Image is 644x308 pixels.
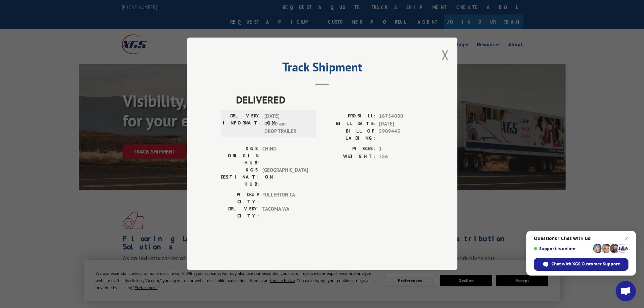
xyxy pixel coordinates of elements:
[262,191,308,206] span: FULLERTON , CA
[262,167,308,188] span: [GEOGRAPHIC_DATA]
[379,120,424,128] span: [DATE]
[534,236,628,241] span: Questions? Chat with us!
[262,145,308,167] span: CHINO
[221,167,259,188] label: XGS DESTINATION HUB:
[322,120,376,128] label: BILL DATE:
[551,261,620,267] span: Chat with XGS Customer Support
[616,281,636,301] a: Open chat
[442,46,449,64] button: Close modal
[221,206,259,220] label: DELIVERY CITY:
[379,145,424,153] span: 1
[322,153,376,161] label: WEIGHT:
[236,92,424,108] span: DELIVERED
[379,113,424,120] span: 16754080
[223,113,261,136] label: DELIVERY INFORMATION:
[221,191,259,206] label: PICKUP CITY:
[264,113,310,136] span: [DATE] 08:00 am DROP TRAILER
[322,113,376,120] label: PROBILL:
[322,128,376,142] label: BILL OF LADING:
[379,153,424,161] span: 286
[221,62,424,75] h2: Track Shipment
[379,128,424,142] span: 5909445
[262,206,308,220] span: TACOMA , WA
[534,246,591,251] span: Support is online
[221,145,259,167] label: XGS ORIGIN HUB:
[534,258,628,271] span: Chat with XGS Customer Support
[322,145,376,153] label: PIECES:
